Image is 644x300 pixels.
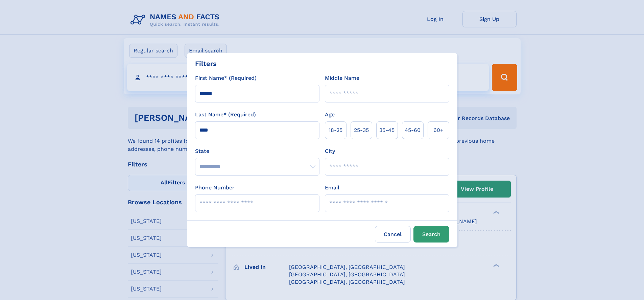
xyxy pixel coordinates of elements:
label: Cancel [375,226,411,243]
label: Age [325,111,335,119]
label: First Name* (Required) [195,74,257,82]
span: 45‑60 [405,126,421,134]
span: 18‑25 [329,126,342,134]
label: City [325,147,335,155]
span: 60+ [433,126,444,134]
span: 35‑45 [379,126,395,134]
label: State [195,147,319,155]
div: Filters [195,59,217,69]
label: Phone Number [195,184,235,192]
button: Search [413,226,449,243]
span: 25‑35 [354,126,369,134]
label: Email [325,184,339,192]
label: Middle Name [325,74,359,82]
label: Last Name* (Required) [195,111,256,119]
